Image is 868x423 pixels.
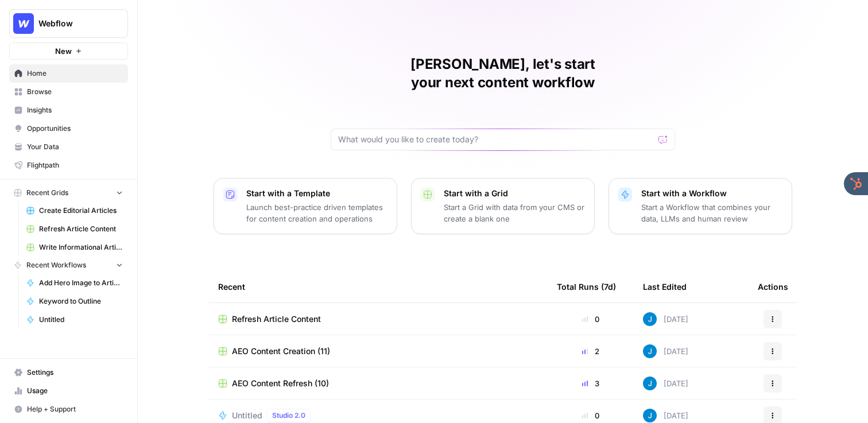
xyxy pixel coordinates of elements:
span: Refresh Article Content [39,224,123,234]
span: Add Hero Image to Article [39,278,123,288]
button: New [9,42,128,60]
a: Insights [9,101,128,119]
button: Recent Workflows [9,257,128,274]
div: Recent [218,271,538,302]
img: z620ml7ie90s7uun3xptce9f0frp [643,312,657,326]
div: 0 [557,313,625,325]
div: [DATE] [643,344,688,358]
a: AEO Content Refresh (10) [218,378,538,389]
p: Start a Workflow that combines your data, LLMs and human review [641,201,782,224]
img: Webflow Logo [13,13,34,34]
a: Create Editorial Articles [21,201,128,220]
span: Flightpath [27,160,123,170]
p: Start a Grid with data from your CMS or create a blank one [444,201,585,224]
a: Home [9,64,128,83]
button: Start with a GridStart a Grid with data from your CMS or create a blank one [411,178,595,234]
button: Help + Support [9,400,128,418]
p: Start with a Grid [444,188,585,199]
div: Last Edited [643,271,687,302]
a: AEO Content Creation (11) [218,346,538,357]
div: 0 [557,410,625,421]
a: Refresh Article Content [218,313,538,325]
a: Keyword to Outline [21,292,128,311]
span: Studio 2.0 [272,410,305,421]
span: Recent Workflows [26,260,86,270]
span: AEO Content Creation (11) [232,346,330,357]
div: [DATE] [643,409,688,422]
span: Browse [27,87,123,97]
a: Settings [9,363,128,382]
span: AEO Content Refresh (10) [232,378,329,389]
div: Actions [758,271,788,302]
button: Recent Grids [9,184,128,201]
span: Settings [27,367,123,378]
a: Write Informational Article [21,238,128,257]
span: Write Informational Article [39,242,123,253]
h1: [PERSON_NAME], let's start your next content workflow [331,55,675,92]
a: Untitled [21,311,128,329]
span: Home [27,68,123,79]
span: Opportunities [27,123,123,134]
span: New [55,45,72,57]
button: Start with a TemplateLaunch best-practice driven templates for content creation and operations [214,178,397,234]
img: z620ml7ie90s7uun3xptce9f0frp [643,377,657,390]
div: [DATE] [643,312,688,326]
input: What would you like to create today? [338,134,654,145]
a: Flightpath [9,156,128,174]
div: 3 [557,378,625,389]
span: Refresh Article Content [232,313,321,325]
a: Add Hero Image to Article [21,274,128,292]
span: Untitled [232,410,262,421]
div: Total Runs (7d) [557,271,616,302]
span: Usage [27,386,123,396]
button: Start with a WorkflowStart a Workflow that combines your data, LLMs and human review [609,178,792,234]
span: Insights [27,105,123,115]
p: Start with a Template [246,188,387,199]
div: [DATE] [643,377,688,390]
a: Usage [9,382,128,400]
span: Recent Grids [26,188,68,198]
span: Create Editorial Articles [39,205,123,216]
a: UntitledStudio 2.0 [218,409,538,422]
span: Your Data [27,142,123,152]
span: Webflow [38,18,108,29]
img: z620ml7ie90s7uun3xptce9f0frp [643,344,657,358]
p: Launch best-practice driven templates for content creation and operations [246,201,387,224]
span: Help + Support [27,404,123,414]
p: Start with a Workflow [641,188,782,199]
img: z620ml7ie90s7uun3xptce9f0frp [643,409,657,422]
span: Keyword to Outline [39,296,123,306]
button: Workspace: Webflow [9,9,128,38]
div: 2 [557,346,625,357]
a: Your Data [9,138,128,156]
a: Browse [9,83,128,101]
a: Opportunities [9,119,128,138]
a: Refresh Article Content [21,220,128,238]
span: Untitled [39,315,123,325]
